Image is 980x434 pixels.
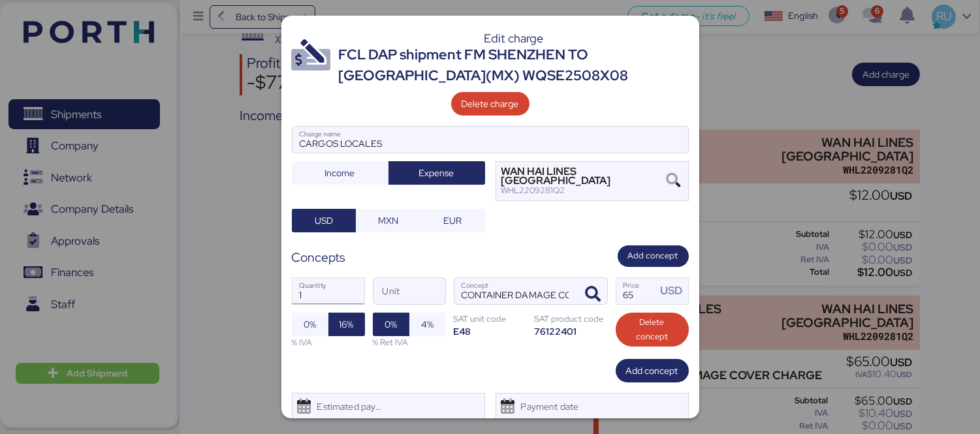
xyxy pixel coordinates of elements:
[292,161,388,185] button: Income
[385,317,397,332] span: 0%
[626,363,678,379] span: Add concept
[328,313,365,336] button: 16%
[315,213,333,228] span: USD
[535,313,608,325] div: SAT product code
[420,209,485,232] button: EUR
[356,209,420,232] button: MXN
[454,325,527,337] div: E48
[451,92,530,116] button: Delete charge
[373,336,446,349] div: % Ret IVA
[388,161,485,185] button: Expense
[580,281,607,308] button: ConceptConcept
[501,167,664,186] div: WAN HAI LINES [GEOGRAPHIC_DATA]
[443,213,462,228] span: EUR
[628,249,678,263] span: Add concept
[292,278,364,304] input: Quantity
[618,245,689,267] button: Add concept
[616,313,689,347] button: Delete concept
[462,96,519,112] span: Delete charge
[616,278,657,304] input: Price
[339,33,689,44] div: Edit charge
[454,278,576,304] input: Concept
[454,313,527,325] div: SAT unit code
[373,313,409,336] button: 0%
[535,325,608,337] div: 76122401
[501,186,664,195] div: WHL2209281Q2
[325,165,355,181] span: Income
[421,317,434,332] span: 4%
[419,165,454,181] span: Expense
[292,127,688,153] input: Charge name
[292,248,346,267] div: Concepts
[378,213,398,228] span: MXN
[292,336,365,349] div: % IVA
[626,315,678,344] span: Delete concept
[373,278,445,304] input: Unit
[304,317,316,332] span: 0%
[339,44,689,87] div: FCL DAP shipment FM SHENZHEN TO [GEOGRAPHIC_DATA](MX) WQSE2508X08
[340,317,354,332] span: 16%
[660,283,688,299] div: USD
[616,359,689,382] button: Add concept
[409,313,446,336] button: 4%
[292,209,356,232] button: USD
[292,313,328,336] button: 0%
